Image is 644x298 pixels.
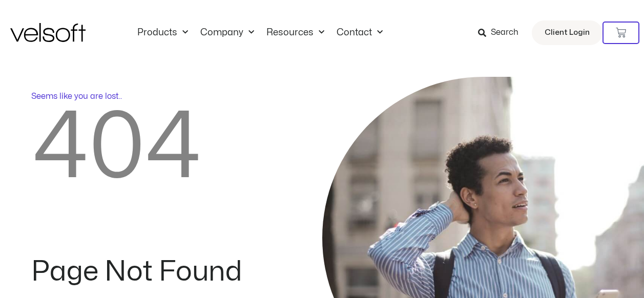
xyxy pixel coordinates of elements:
[491,26,518,39] span: Search
[532,20,603,45] a: Client Login
[330,27,389,38] a: ContactMenu Toggle
[31,90,290,102] p: Seems like you are lost..
[131,27,194,38] a: ProductsMenu Toggle
[545,26,590,39] span: Client Login
[260,27,330,38] a: ResourcesMenu Toggle
[131,27,389,38] nav: Menu
[31,258,290,286] h2: Page Not Found
[31,102,290,194] h2: 404
[10,23,86,42] img: Velsoft Training Materials
[478,24,526,41] a: Search
[194,27,260,38] a: CompanyMenu Toggle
